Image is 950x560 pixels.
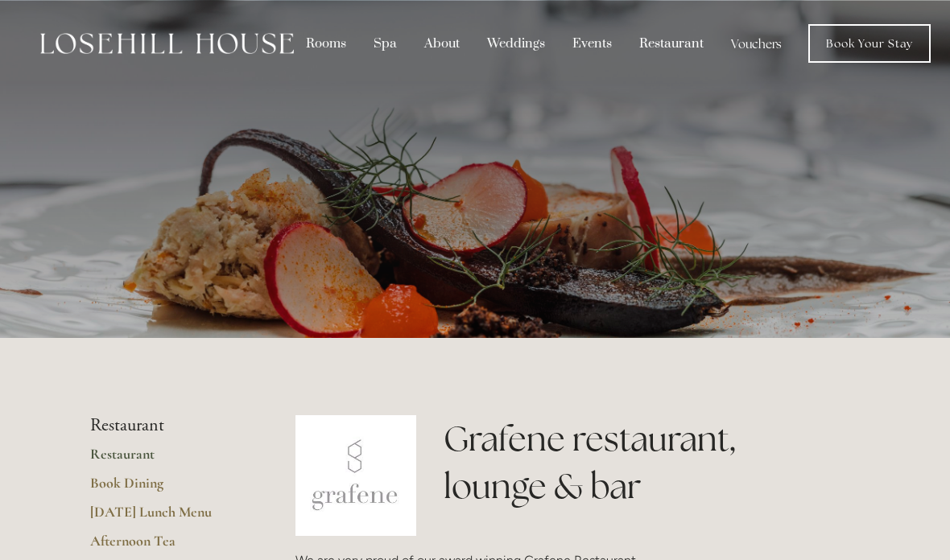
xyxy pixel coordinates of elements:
[627,28,716,59] div: Restaurant
[444,415,860,510] h1: Grafene restaurant, lounge & bar
[90,474,244,503] a: Book Dining
[90,503,244,532] a: [DATE] Lunch Menu
[40,33,294,54] img: Losehill House
[361,28,409,59] div: Spa
[294,28,358,59] div: Rooms
[90,445,244,474] a: Restaurant
[560,28,624,59] div: Events
[719,28,794,59] a: Vouchers
[295,415,416,536] img: grafene.jpg
[412,28,472,59] div: About
[808,24,931,63] a: Book Your Stay
[475,28,557,59] div: Weddings
[90,415,244,436] li: Restaurant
